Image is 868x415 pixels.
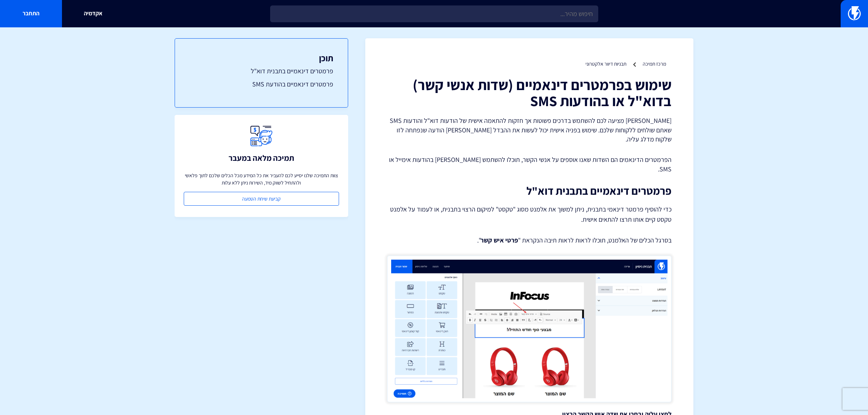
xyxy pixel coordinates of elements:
a: תבניות דיוור אלקטרוני [585,61,626,67]
h2: פרמטרים דינאמיים בתבנית דוא"ל [387,185,672,197]
a: קביעת שיחת הטמעה [184,192,339,206]
a: פרמטרים דינאמיים בהודעת SMS [190,79,333,89]
p: בסרגל הכלים של האלמנט, תוכלו לראות לראות תיבה הנקראת " ". [387,236,672,245]
p: כדי להוסיף פרמטר דינאמי בתבנית, ניתן למשוך את אלמנט מסוג "טקסט" למיקום הרצוי בתבנית, או לעמוד על ... [387,204,672,225]
h3: תמיכה מלאה במעבר [229,154,294,162]
p: הפרמטרים הדינאמים הם השדות שאנו אוספים על אנשי הקשר, תוכלו להשתמש [PERSON_NAME] בהודעות אימייל או... [387,155,672,174]
p: צוות התמיכה שלנו יסייע לכם להעביר את כל המידע מכל הכלים שלכם לתוך פלאשי ולהתחיל לשווק מיד, השירות... [184,172,339,186]
h1: שימוש בפרמטרים דינאמיים (שדות אנשי קשר) בדוא"ל או בהודעות SMS [387,77,672,109]
h3: תוכן [190,53,333,63]
p: [PERSON_NAME] מציעה לכם להשתמש בדרכים פשוטות אך חזקות להתאמה אישית של הודעות דוא"ל והודעות SMS שא... [387,116,672,144]
strong: פרטי איש קשר [480,236,518,244]
input: חיפוש מהיר... [270,5,598,22]
a: פרמטרים דינאמיים בתבנית דוא"ל [190,66,333,76]
a: מרכז תמיכה [643,61,666,67]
